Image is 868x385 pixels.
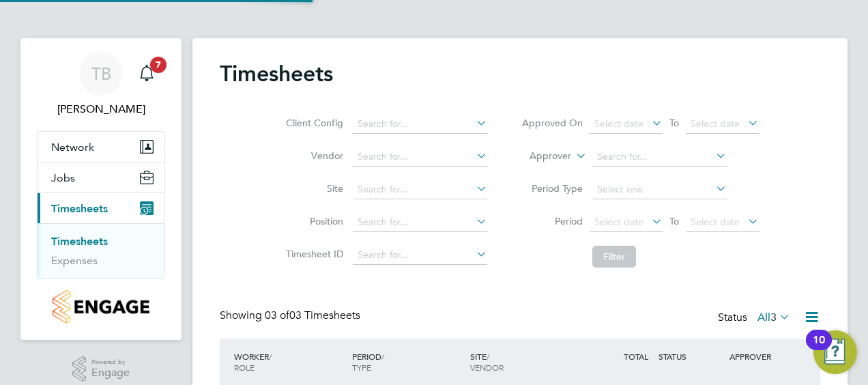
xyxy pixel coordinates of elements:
div: APPROVER [726,344,797,369]
img: countryside-properties-logo-retina.png [53,290,149,324]
span: Timesheets [51,202,108,215]
span: To [665,212,683,230]
div: Showing [220,309,363,323]
span: / [269,351,272,362]
h2: Timesheets [220,60,333,87]
span: Tom Blunden [37,101,165,117]
div: Timesheets [38,223,164,279]
span: Select date [594,216,643,228]
a: Go to home page [37,290,165,324]
button: Filter [592,246,636,268]
a: TB[PERSON_NAME] [37,52,165,117]
input: Search for... [353,213,487,232]
input: Search for... [353,246,487,265]
a: Timesheets [51,235,108,248]
input: Search for... [353,180,487,199]
label: Approved On [521,117,583,129]
span: Engage [91,367,130,379]
a: Powered byEngage [72,356,130,382]
span: TOTAL [624,351,648,362]
nav: Main navigation [20,38,182,340]
span: ROLE [234,362,255,373]
label: Position [282,215,343,227]
div: WORKER [231,344,349,380]
span: TB [91,65,111,83]
span: Jobs [51,171,75,184]
label: Period Type [521,182,583,195]
span: To [665,114,683,132]
span: / [487,351,489,362]
span: 03 Timesheets [265,309,360,322]
span: TYPE [352,362,371,373]
input: Search for... [353,115,487,134]
label: Client Config [282,117,343,129]
div: PERIOD [349,344,467,380]
span: Select date [691,117,740,130]
span: / [381,351,384,362]
label: Vendor [282,149,343,162]
span: Powered by [91,356,130,368]
button: Open Resource Center, 10 new notifications [813,330,857,374]
button: Timesheets [38,193,164,223]
input: Search for... [592,147,727,167]
span: VENDOR [470,362,504,373]
button: Jobs [38,162,164,192]
label: Period [521,215,583,227]
span: 03 of [265,309,289,322]
span: Select date [594,117,643,130]
label: Timesheet ID [282,248,343,260]
div: STATUS [655,344,726,369]
label: Approver [510,149,571,163]
div: SITE [467,344,585,380]
input: Select one [592,180,727,199]
a: 7 [133,52,160,96]
span: Select date [691,216,740,228]
span: Network [51,141,94,154]
input: Search for... [353,147,487,167]
div: Status [718,309,793,328]
label: All [757,311,790,324]
span: 7 [150,57,167,73]
a: Expenses [51,254,98,267]
label: Site [282,182,343,195]
div: 10 [813,340,825,358]
button: Network [38,132,164,162]
span: 3 [770,311,777,324]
